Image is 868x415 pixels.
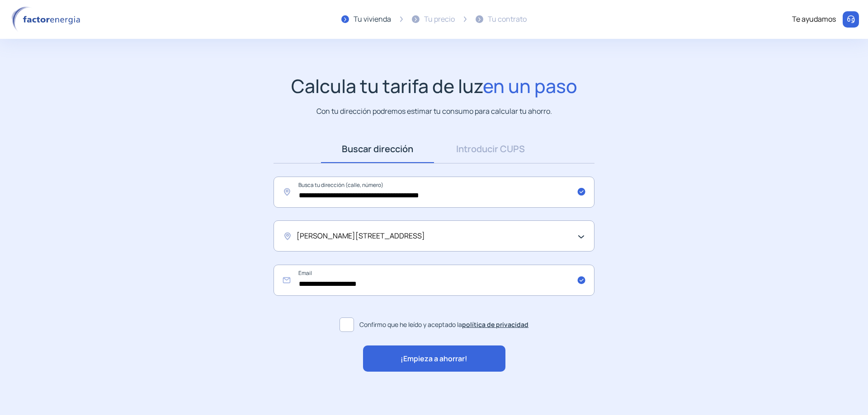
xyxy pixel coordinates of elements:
[401,353,467,365] span: ¡Empieza a ahorrar!
[316,106,552,117] p: Con tu dirección podremos estimar tu consumo para calcular tu ahorro.
[9,6,86,33] img: logo factor
[434,135,547,163] a: Introducir CUPS
[424,14,455,25] div: Tu precio
[846,15,855,24] img: llamar
[483,73,577,98] span: en un paso
[321,135,434,163] a: Buscar dirección
[462,320,528,329] a: política de privacidad
[297,230,425,242] span: [PERSON_NAME][STREET_ADDRESS]
[354,14,391,25] div: Tu vivienda
[359,320,528,330] span: Confirmo que he leído y aceptado la
[792,14,836,25] div: Te ayudamos
[291,75,577,97] h1: Calcula tu tarifa de luz
[488,14,527,25] div: Tu contrato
